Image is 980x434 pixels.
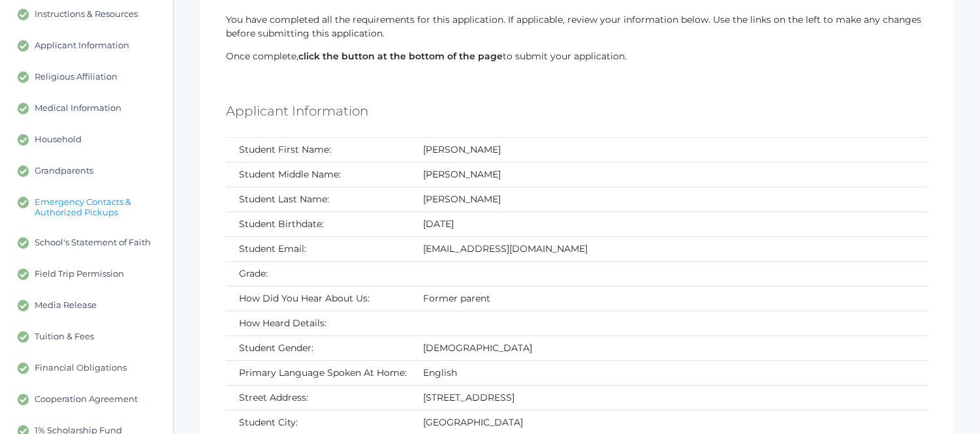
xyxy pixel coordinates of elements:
td: [DATE] [410,211,928,236]
p: Once complete, to submit your application. [226,50,928,63]
td: [PERSON_NAME] [410,187,928,211]
td: Student Email: [226,236,410,261]
span: Applicant Information [35,40,129,52]
span: Financial Obligations [35,362,127,374]
span: Media Release [35,300,97,311]
td: How Did You Hear About Us: [226,286,410,311]
p: You have completed all the requirements for this application. If applicable, review your informat... [226,13,928,40]
span: Cooperation Agreement [35,394,138,405]
td: Former parent [410,286,928,311]
span: Field Trip Permission [35,268,124,280]
td: Student Birthdate: [226,211,410,236]
span: Household [35,134,82,146]
span: Emergency Contacts & Authorized Pickups [35,196,160,217]
span: Tuition & Fees [35,331,94,343]
span: School's Statement of Faith [35,237,151,249]
td: How Heard Details: [226,311,410,335]
td: Primary Language Spoken At Home: [226,360,410,385]
td: Student Last Name: [226,187,410,211]
strong: click the button at the bottom of the page [298,50,503,62]
td: [STREET_ADDRESS] [410,385,928,410]
span: Medical Information [35,102,121,114]
span: Instructions & Resources [35,8,138,20]
td: Student Middle Name: [226,162,410,187]
h5: Applicant Information [226,100,368,122]
td: [DEMOGRAPHIC_DATA] [410,335,928,360]
td: Student First Name: [226,138,410,163]
td: English [410,360,928,385]
td: [PERSON_NAME] [410,162,928,187]
td: [EMAIL_ADDRESS][DOMAIN_NAME] [410,236,928,261]
span: Religious Affiliation [35,71,118,83]
td: Student Gender: [226,335,410,360]
span: Grandparents [35,165,93,177]
td: Grade: [226,261,410,286]
td: [PERSON_NAME] [410,138,928,163]
td: Street Address: [226,385,410,410]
